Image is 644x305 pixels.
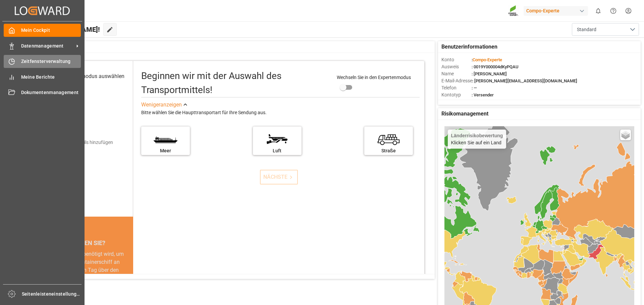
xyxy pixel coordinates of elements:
[141,69,330,97] div: Beginnen wir mit der Auswahl des Transportmittels!
[260,170,298,184] button: NÄCHSTE
[160,148,171,153] font: Meer
[21,43,64,49] font: Datenmanagement
[472,64,519,69] font: : 0019Y000004dKyPQAU
[441,92,461,97] font: Kontotyp
[21,59,71,64] font: Zeitfensterverwaltung
[441,85,457,90] font: Telefon
[606,3,621,18] button: Hilfecenter
[451,133,503,138] font: Länderrisikobewertung
[4,86,81,99] a: Dokumentenmanagement
[472,71,507,76] font: : [PERSON_NAME]
[28,25,100,33] font: Hallo [PERSON_NAME]!
[472,57,473,62] font: :
[441,78,472,83] font: E-Mail-Adresse
[441,64,459,69] font: Ausweis
[141,110,267,115] font: Bitte wählen Sie die Haupttransportart für Ihre Sendung aus.
[591,3,606,18] button: 0 neue Benachrichtigungen anzeigen
[263,174,287,180] font: NÄCHSTE
[441,57,454,62] font: Konto
[22,291,82,297] font: Seitenleisteneinstellungen
[160,101,182,108] font: anzeigen
[273,148,281,153] font: Luft
[4,55,81,68] a: Zeitfensterverwaltung
[57,140,113,145] font: Versanddetails hinzufügen
[21,90,79,95] font: Dokumentenmanagement
[441,71,454,76] font: Name
[473,57,502,62] font: Compo-Experte
[21,27,50,33] font: Mein Cockpit
[472,78,577,83] font: : [PERSON_NAME][EMAIL_ADDRESS][DOMAIN_NAME]
[141,70,281,95] font: Beginnen wir mit der Auswahl des Transportmittels!
[472,92,494,97] font: : Versender
[577,27,596,32] font: Standard
[508,5,519,17] img: Screenshot%202023-09-29%20at%2010.02.21.png_1712312052.png
[472,85,477,90] font: : —
[58,73,124,79] font: Transportmodus auswählen
[64,239,105,246] font: WUSSTEN SIE?
[4,24,81,37] a: Mein Cockpit
[21,74,55,80] font: Meine Berichte
[441,44,497,50] font: Benutzerinformationen
[620,130,631,140] a: Ebenen
[381,148,396,153] font: Straße
[572,23,639,36] button: Menü öffnen
[526,8,559,13] font: Compo-Experte
[141,101,160,108] font: Weniger
[524,4,591,17] button: Compo-Experte
[451,140,501,145] font: Klicken Sie auf ein Land
[441,110,488,117] font: Risikomanagement
[4,70,81,83] a: Meine Berichte
[337,75,411,80] font: Wechseln Sie in den Expertenmodus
